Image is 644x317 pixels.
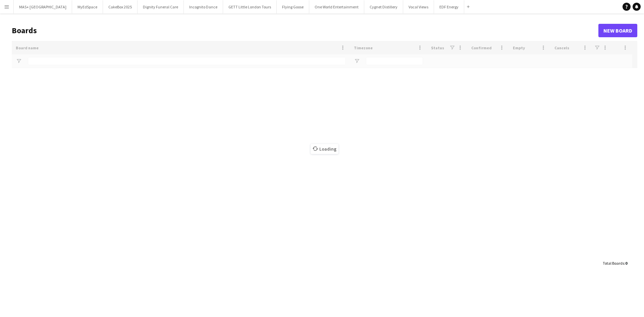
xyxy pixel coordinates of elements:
button: One World Entertainment [309,0,364,13]
button: Cygnet Distillery [364,0,403,13]
h1: Boards [12,25,598,36]
button: GETT Little London Tours [223,0,277,13]
span: Loading [311,144,338,154]
span: Total Boards [603,261,624,266]
button: MAS+ [GEOGRAPHIC_DATA] [14,0,72,13]
button: MyEdSpace [72,0,103,13]
button: Incognito Dance [184,0,223,13]
span: 0 [625,261,627,266]
button: CakeBox 2025 [103,0,138,13]
div: : [603,257,627,270]
button: Vocal Views [403,0,434,13]
button: Dignity Funeral Care [138,0,184,13]
a: New Board [598,24,637,37]
button: EDF Energy [434,0,464,13]
button: Flying Goose [277,0,309,13]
